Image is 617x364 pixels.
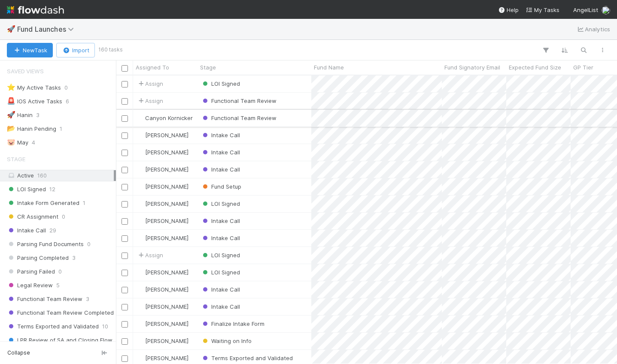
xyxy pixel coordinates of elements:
[137,149,144,156] img: avatar_784ea27d-2d59-4749-b480-57d513651deb.png
[137,337,188,345] div: [PERSON_NAME]
[201,166,240,173] span: Intake Call
[137,355,144,361] img: avatar_60e5bba5-e4c9-4ca2-8b5c-d649d5645218.png
[122,201,128,208] input: Toggle Row Selected
[201,182,241,191] div: Fund Setup
[137,166,144,173] img: avatar_eed832e9-978b-43e4-b51e-96e46fa5184b.png
[201,165,240,174] div: Intake Call
[137,96,163,105] span: Assign
[201,285,240,294] div: Intake Call
[201,114,277,121] span: Functional Team Review
[7,137,28,148] div: May
[98,46,123,54] small: 160 tasks
[66,96,69,107] span: 6
[137,337,144,344] img: avatar_768cd48b-9260-4103-b3ef-328172ae0546.png
[201,97,277,104] span: Functional Team Review
[7,150,25,168] span: Stage
[145,235,188,241] span: [PERSON_NAME]
[7,266,55,277] span: Parsing Failed
[122,184,128,190] input: Toggle Row Selected
[444,63,500,72] span: Fund Signatory Email
[137,235,144,241] img: avatar_ac990a78-52d7-40f8-b1fe-cbbd1cda261e.png
[201,269,240,276] span: LOI Signed
[7,110,33,120] div: Hanin
[526,6,559,13] span: My Tasks
[137,354,188,362] div: [PERSON_NAME]
[49,225,56,236] span: 29
[122,270,128,276] input: Toggle Row Selected
[201,252,240,259] span: LOI Signed
[145,217,188,224] span: [PERSON_NAME]
[137,182,188,191] div: [PERSON_NAME]
[145,114,193,121] span: Canyon Kornicker
[201,320,264,327] span: Finalize Intake Form
[145,269,188,276] span: [PERSON_NAME]
[36,110,40,120] span: 3
[7,184,46,195] span: LOI Signed
[136,63,169,72] span: Assigned To
[201,217,240,224] span: Intake Call
[72,253,76,263] span: 3
[573,6,598,13] span: AngelList
[137,114,144,121] img: avatar_d1f4bd1b-0b26-4d9b-b8ad-69b413583d95.png
[201,251,240,259] div: LOI Signed
[7,125,15,132] span: 📂
[122,132,128,139] input: Toggle Row Selected
[498,6,519,14] div: Help
[7,3,64,17] img: logo-inverted-e16ddd16eac7371096b0.svg
[32,137,35,148] span: 4
[7,111,15,118] span: 🚀
[145,337,188,344] span: [PERSON_NAME]
[201,286,240,293] span: Intake Call
[7,63,44,80] span: Saved Views
[137,234,188,242] div: [PERSON_NAME]
[137,132,144,138] img: avatar_f2899df2-d2b9-483b-a052-ca3b1db2e5e2.png
[7,211,58,222] span: CR Assignment
[7,253,69,263] span: Parsing Completed
[7,82,61,93] div: My Active Tasks
[7,25,15,33] span: 🚀
[509,63,561,72] span: Expected Fund Size
[137,302,188,311] div: [PERSON_NAME]
[137,251,163,259] span: Assign
[86,294,89,304] span: 3
[201,268,240,277] div: LOI Signed
[137,79,163,88] span: Assign
[58,266,62,277] span: 0
[201,302,240,311] div: Intake Call
[145,132,188,138] span: [PERSON_NAME]
[201,183,241,190] span: Fund Setup
[137,114,193,122] div: Canyon Kornicker
[201,354,293,362] div: Terms Exported and Validated
[201,234,240,242] div: Intake Call
[137,200,144,207] img: avatar_0a9e60f7-03da-485c-bb15-a40c44fcec20.png
[145,303,188,310] span: [PERSON_NAME]
[17,25,78,33] span: Fund Launches
[137,268,188,277] div: [PERSON_NAME]
[122,235,128,242] input: Toggle Row Selected
[201,149,240,156] span: Intake Call
[122,355,128,362] input: Toggle Row Selected
[7,84,15,91] span: ⭐
[122,253,128,259] input: Toggle Row Selected
[201,337,252,344] span: Waiting on Info
[137,217,144,224] img: avatar_5efa0666-8651-45e1-ad93-d350fecd9671.png
[137,303,144,310] img: avatar_f32b584b-9fa7-42e4-bca2-ac5b6bf32423.png
[145,183,188,190] span: [PERSON_NAME]
[137,269,144,276] img: avatar_eed832e9-978b-43e4-b51e-96e46fa5184b.png
[201,131,240,139] div: Intake Call
[573,63,593,72] span: GP Tier
[137,285,188,294] div: [PERSON_NAME]
[87,239,91,250] span: 0
[7,138,15,146] span: 🐷
[201,96,277,105] div: Functional Team Review
[64,82,68,93] span: 0
[56,43,95,57] button: Import
[7,307,114,318] span: Functional Team Review Completed
[602,6,610,15] img: avatar_ba22fd42-677f-4b89-aaa3-073be741e398.png
[145,200,188,207] span: [PERSON_NAME]
[145,320,188,327] span: [PERSON_NAME]
[7,225,46,236] span: Intake Call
